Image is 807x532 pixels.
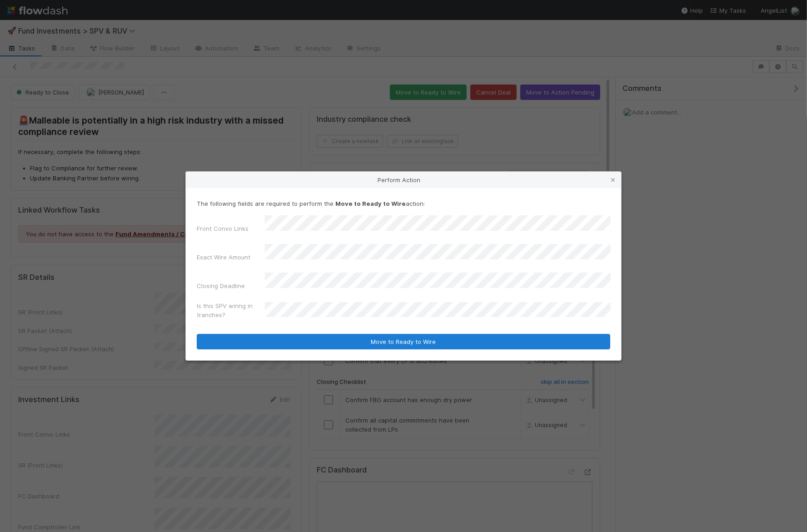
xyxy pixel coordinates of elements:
[197,199,610,208] p: The following fields are required to perform the action:
[186,172,621,188] div: Perform Action
[197,253,250,262] label: Exact Wire Amount
[197,301,265,319] label: Is this SPV wiring in tranches?
[197,334,610,349] button: Move to Ready to Wire
[197,224,249,233] label: Front Convo Links
[335,200,406,207] strong: Move to Ready to Wire
[197,281,245,290] label: Closing Deadline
